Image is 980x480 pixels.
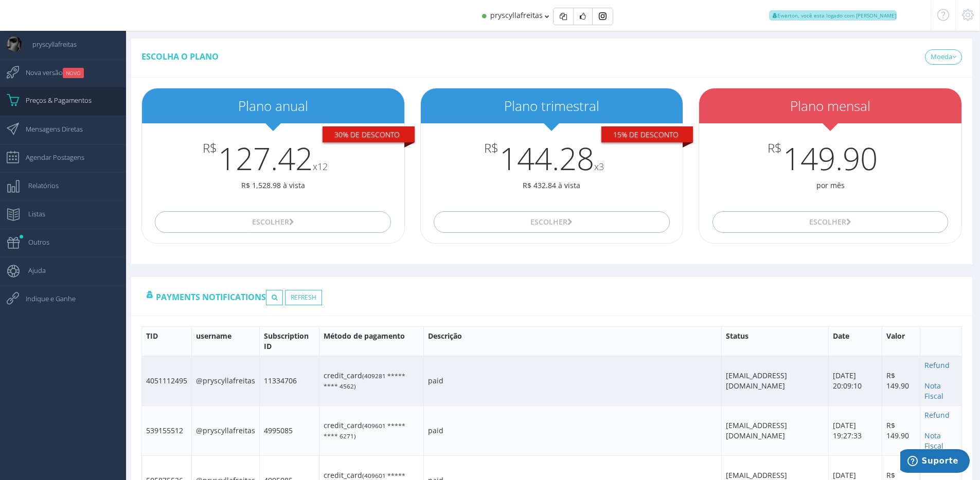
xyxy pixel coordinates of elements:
h3: 127.42 [142,141,404,175]
td: 539155512 [142,406,192,456]
td: [DATE] 20:09:10 [828,356,882,406]
th: Método de pagamento [319,327,423,356]
td: 11334706 [260,356,319,406]
a: Refresh [285,290,322,305]
small: x3 [594,160,604,173]
span: Payments notifications [156,291,322,303]
div: 30% De desconto [323,126,415,143]
span: Listas [18,201,45,227]
td: R$ 149.90 [882,356,920,406]
th: TID [142,327,192,356]
a: Refund [924,360,950,370]
td: credit_card [319,356,423,406]
td: @pryscyllafreitas [192,406,260,456]
p: R$ 1,528.98 à vista [142,180,404,191]
span: Relatórios [18,173,59,198]
th: Date [828,327,882,356]
span: R$ [203,141,217,155]
td: 4995085 [260,406,319,456]
td: credit_card [319,406,423,456]
p: R$ 432.84 à vista [421,180,683,191]
td: [EMAIL_ADDRESS][DOMAIN_NAME] [721,406,828,456]
span: Agendar Postagens [15,144,84,170]
iframe: Abre um widget para que você possa encontrar mais informações [900,449,970,475]
span: Indique e Ganhe [15,286,76,311]
td: @pryscyllafreitas [192,356,260,406]
th: username [192,327,260,356]
button: Escolher [155,211,391,233]
img: Instagram_simple_icon.svg [599,12,607,20]
span: pryscyllafreitas [22,31,77,57]
span: Outros [18,229,49,255]
button: Escolher [712,211,949,233]
a: Refund [924,410,950,420]
td: [DATE] 19:27:33 [828,406,882,456]
h2: Plano trimestral [421,99,683,114]
button: Escolher [434,211,670,233]
td: paid [424,406,721,456]
small: x12 [313,160,328,173]
span: Ajuda [18,257,46,283]
a: Nota Fiscal [924,381,943,401]
img: User Image [7,36,22,52]
p: por mês [699,180,961,191]
span: Mensagens Diretas [15,116,83,142]
td: R$ 149.90 [882,406,920,456]
span: R$ [484,141,498,155]
div: Basic example [553,8,613,25]
th: Subscription ID [260,327,319,356]
th: Descrição [424,327,721,356]
span: Escolha o plano [141,51,219,62]
th: Status [721,327,828,356]
div: 15% De desconto [601,126,693,143]
th: Valor [882,327,920,356]
td: 4051112495 [142,356,192,406]
span: Ewerton, você esta logado com [PERSON_NAME] [769,10,897,21]
span: Preços & Pagamentos [15,87,92,113]
h2: Plano mensal [699,99,961,114]
h3: 149.90 [699,141,961,175]
h3: 144.28 [421,141,683,175]
span: R$ [768,141,782,155]
span: pryscyllafreitas [490,10,543,20]
span: Nova versão [15,60,84,85]
td: [EMAIL_ADDRESS][DOMAIN_NAME] [721,356,828,406]
td: paid [424,356,721,406]
h2: Plano anual [142,99,404,114]
a: Moeda [925,49,962,65]
small: NOVO [63,68,84,78]
a: Nota Fiscal [924,431,943,451]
